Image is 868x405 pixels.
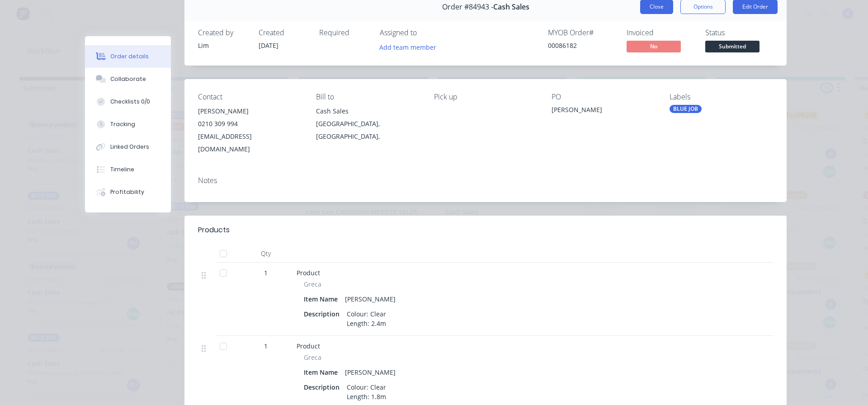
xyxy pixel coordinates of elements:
button: Collaborate [85,68,171,90]
div: Required [319,28,369,37]
div: Colour: Clear Length: 1.8m [343,381,390,403]
span: Submitted [705,41,759,52]
div: Order details [110,52,149,61]
span: Product [297,342,320,350]
div: [PERSON_NAME] [341,292,399,306]
button: Linked Orders [85,136,171,158]
div: [PERSON_NAME] [552,105,655,118]
div: Assigned to [380,28,470,37]
div: Status [705,28,773,37]
div: [EMAIL_ADDRESS][DOMAIN_NAME] [198,130,302,155]
div: Profitability [110,188,144,196]
div: Item Name [304,366,341,379]
span: Order #84943 - [442,3,493,11]
div: [GEOGRAPHIC_DATA], [GEOGRAPHIC_DATA], [316,118,420,143]
div: MYOB Order # [548,28,616,37]
button: Order details [85,45,171,68]
div: Bill to [316,93,420,101]
span: No [627,41,681,52]
div: [PERSON_NAME]0210 309 994[EMAIL_ADDRESS][DOMAIN_NAME] [198,105,302,155]
div: Description [304,381,343,394]
span: Greca [304,279,321,289]
div: Linked Orders [110,143,149,151]
div: Item Name [304,292,341,306]
div: Collaborate [110,75,146,83]
div: BLUE JOB [670,105,702,113]
div: Timeline [110,165,134,174]
div: Pick up [434,93,538,101]
div: [PERSON_NAME] [341,366,399,379]
span: Cash Sales [493,3,529,11]
div: Products [198,225,230,235]
button: Timeline [85,158,171,181]
div: Labels [670,93,773,101]
div: Checklists 0/0 [110,98,150,106]
div: Created by [198,28,248,37]
div: Contact [198,93,302,101]
div: Description [304,307,343,320]
button: Submitted [705,41,759,54]
div: Cash Sales[GEOGRAPHIC_DATA], [GEOGRAPHIC_DATA], [316,105,420,143]
div: Invoiced [627,28,694,37]
div: Notes [198,176,773,185]
div: [PERSON_NAME] [198,105,302,118]
div: Qty [239,245,293,263]
span: Product [297,268,320,277]
span: 1 [264,268,268,278]
div: Lim [198,41,248,50]
div: Tracking [110,120,135,128]
div: Colour: Clear Length: 2.4m [343,307,390,330]
button: Checklists 0/0 [85,90,171,113]
div: 0210 309 994 [198,118,302,130]
button: Profitability [85,181,171,203]
span: [DATE] [259,41,278,50]
span: Greca [304,353,321,362]
span: 1 [264,341,268,351]
button: Add team member [380,41,441,53]
div: Created [259,28,308,37]
div: PO [552,93,655,101]
button: Add team member [375,41,441,53]
button: Tracking [85,113,171,136]
div: Cash Sales [316,105,420,118]
div: 00086182 [548,41,616,50]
